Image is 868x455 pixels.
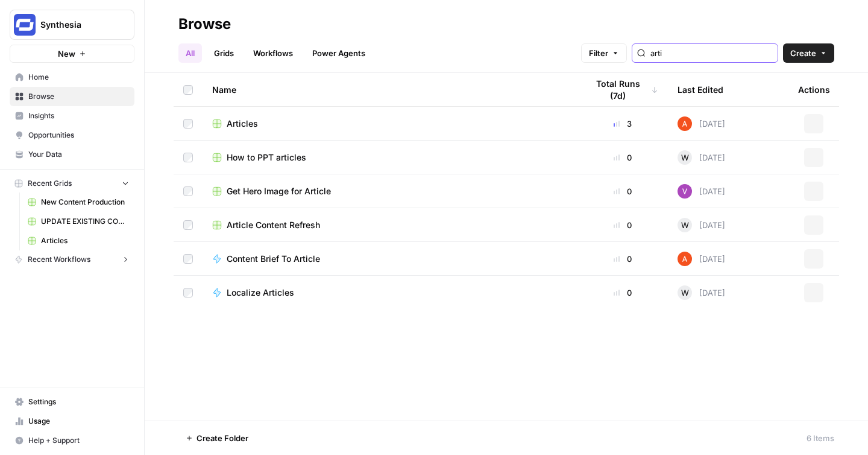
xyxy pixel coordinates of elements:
[212,151,568,164] a: How to PPT articles
[581,43,627,63] button: Filter
[28,72,129,83] span: Home
[587,185,658,197] div: 0
[227,219,320,231] span: Article Content Refresh
[227,118,258,130] span: Articles
[28,396,129,407] span: Settings
[10,392,134,412] a: Settings
[678,285,725,300] div: [DATE]
[678,73,723,106] div: Last Edited
[178,14,231,34] div: Browse
[246,43,300,63] a: Workflows
[587,151,658,164] div: 0
[10,174,134,192] button: Recent Grids
[783,43,834,63] button: Create
[212,253,568,265] a: Content Brief To Article
[28,130,129,141] span: Opportunities
[10,87,134,106] a: Browse
[28,416,129,427] span: Usage
[197,432,248,444] span: Create Folder
[678,184,692,199] img: u5s9sr84i1zya6e83i9a0udxv2mu
[28,91,129,102] span: Browse
[212,73,568,106] div: Name
[587,73,658,106] div: Total Runs (7d)
[305,43,373,63] a: Power Agents
[41,197,129,208] span: New Content Production
[678,218,725,232] div: [DATE]
[40,19,113,31] span: Synthesia
[678,252,725,266] div: [DATE]
[650,47,773,59] input: Search
[10,126,134,145] a: Opportunities
[798,73,830,106] div: Actions
[227,151,306,164] span: How to PPT articles
[41,216,129,227] span: UPDATE EXISTING CONTENT
[28,254,90,265] span: Recent Workflows
[28,110,129,121] span: Insights
[22,212,134,231] a: UPDATE EXISTING CONTENT
[212,219,568,231] a: Article Content Refresh
[22,192,134,212] a: New Content Production
[28,149,129,160] span: Your Data
[678,150,725,165] div: [DATE]
[10,68,134,87] a: Home
[212,185,568,197] a: Get Hero Image for Article
[589,47,608,59] span: Filter
[681,219,689,231] span: W
[10,10,134,40] button: Workspace: Synthesia
[681,151,689,164] span: W
[10,431,134,450] button: Help + Support
[28,178,72,189] span: Recent Grids
[678,252,692,266] img: cje7zb9ux0f2nqyv5qqgv3u0jxek
[678,116,692,131] img: cje7zb9ux0f2nqyv5qqgv3u0jxek
[227,287,294,299] span: Localize Articles
[227,253,320,265] span: Content Brief To Article
[10,250,134,269] button: Recent Workflows
[678,184,725,199] div: [DATE]
[807,432,834,444] div: 6 Items
[58,48,75,60] span: New
[10,45,134,63] button: New
[790,47,816,59] span: Create
[678,116,725,131] div: [DATE]
[22,231,134,250] a: Articles
[178,428,256,448] button: Create Folder
[178,43,202,63] a: All
[212,287,568,299] a: Localize Articles
[10,106,134,126] a: Insights
[212,118,568,130] a: Articles
[207,43,241,63] a: Grids
[587,287,658,299] div: 0
[587,118,658,130] div: 3
[10,145,134,164] a: Your Data
[681,287,689,299] span: W
[587,253,658,265] div: 0
[41,235,129,246] span: Articles
[227,185,331,197] span: Get Hero Image for Article
[10,412,134,431] a: Usage
[28,435,129,446] span: Help + Support
[14,14,36,36] img: Synthesia Logo
[587,219,658,231] div: 0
